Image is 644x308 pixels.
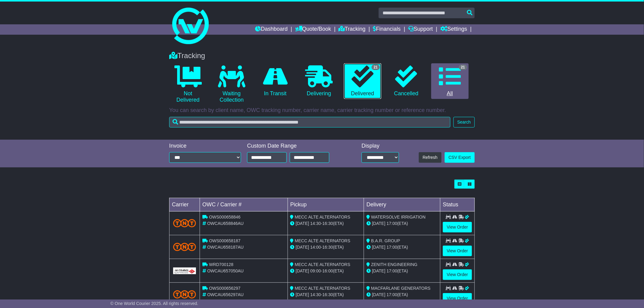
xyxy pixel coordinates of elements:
[173,268,196,274] img: GetCarrierServiceLogo
[366,244,438,250] div: (ETA)
[419,152,442,163] button: Refresh
[166,51,478,60] div: Tracking
[295,24,331,35] a: Quote/Book
[453,117,475,128] button: Search
[443,269,472,280] a: View Order
[431,63,469,99] a: 21 All
[207,245,244,250] span: OWCAU658187AU
[209,238,241,243] span: OWS000658187
[322,221,333,226] span: 16:30
[295,262,351,267] span: MECC ALTE ALTERNATORS
[372,268,385,273] span: [DATE]
[366,268,438,274] div: (ETA)
[387,292,397,297] span: 17:00
[440,24,467,35] a: Settings
[322,292,333,297] span: 16:30
[209,215,241,219] span: OWS000658846
[173,219,196,227] img: TNT_Domestic.png
[443,246,472,256] a: View Order
[290,292,362,298] div: - (ETA)
[209,286,241,291] span: OWS000656297
[408,24,433,35] a: Support
[322,268,333,273] span: 16:00
[296,245,309,250] span: [DATE]
[443,293,472,304] a: View Order
[366,292,438,298] div: (ETA)
[372,221,385,226] span: [DATE]
[371,238,400,243] span: B.A.R. GROUP
[296,292,309,297] span: [DATE]
[445,152,475,163] a: CSV Export
[344,63,381,99] a: 21 Delivered
[310,292,321,297] span: 14:30
[387,245,397,250] span: 17:00
[255,24,288,35] a: Dashboard
[207,221,244,226] span: OWCAU658846AU
[339,24,366,35] a: Tracking
[387,268,397,273] span: 17:00
[387,63,425,99] a: Cancelled
[443,222,472,233] a: View Order
[371,262,417,267] span: ZENITH ENGINEERING
[295,215,351,219] span: MECC ALTE ALTERNATORS
[295,286,351,291] span: MECC ALTE ALTERNATORS
[295,238,351,243] span: MECC ALTE ALTERNATORS
[300,63,338,99] a: Delivering
[290,268,362,274] div: - (ETA)
[440,198,475,212] td: Status
[372,292,385,297] span: [DATE]
[257,63,294,99] a: In Transit
[310,245,321,250] span: 14:00
[459,65,467,70] span: 21
[209,262,233,267] span: WRD700128
[288,198,364,212] td: Pickup
[247,143,345,149] div: Custom Date Range
[371,286,431,291] span: MACFARLANE GENERATORS
[213,63,250,106] a: Waiting Collection
[169,107,475,114] p: You can search by client name, OWC tracking number, carrier name, carrier tracking number or refe...
[366,220,438,227] div: (ETA)
[364,198,440,212] td: Delivery
[373,24,401,35] a: Financials
[310,268,321,273] span: 09:00
[170,198,200,212] td: Carrier
[296,221,309,226] span: [DATE]
[200,198,288,212] td: OWC / Carrier #
[362,143,399,149] div: Display
[387,221,397,226] span: 17:00
[296,268,309,273] span: [DATE]
[322,245,333,250] span: 16:30
[310,221,321,226] span: 14:30
[290,244,362,250] div: - (ETA)
[207,292,244,297] span: OWCAU656297AU
[169,63,207,106] a: Not Delivered
[173,290,196,299] img: TNT_Domestic.png
[371,215,425,219] span: WATERSOLVE IRRIGATION
[372,65,380,70] span: 21
[110,301,198,306] span: © One World Courier 2025. All rights reserved.
[173,243,196,251] img: TNT_Domestic.png
[169,143,241,149] div: Invoice
[372,245,385,250] span: [DATE]
[290,220,362,227] div: - (ETA)
[207,268,244,273] span: OWCAU657050AU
